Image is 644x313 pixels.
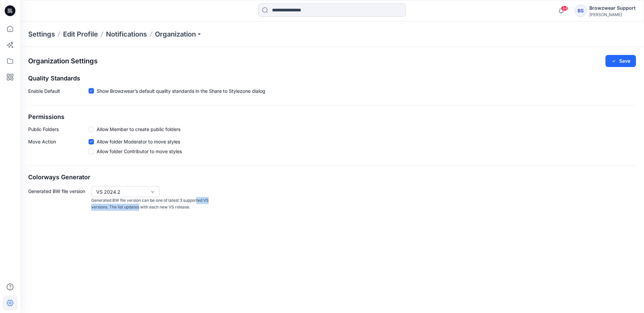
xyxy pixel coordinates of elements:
[589,4,636,12] div: Browzwear Support
[28,186,89,211] p: Generated BW file version
[28,75,636,82] h2: Quality Standards
[97,126,180,133] span: Allow Member to create public folders
[28,114,636,121] h2: Permissions
[63,29,98,39] a: Edit Profile
[28,174,636,181] h2: Colorways Generator
[97,138,180,145] span: Allow folder Moderator to move styles
[561,6,568,11] span: 44
[96,188,147,195] div: VS 2024.2
[28,138,89,158] p: Move Action
[575,5,587,17] div: BS
[28,87,89,97] p: Enable Default
[605,55,636,67] button: Save
[28,126,89,133] p: Public Folders
[91,197,211,211] p: Generated BW file version can be one of latest 3 supported VS versions. The list updates with eac...
[97,87,265,95] span: Show Browzwear’s default quality standards in the Share to Stylezone dialog
[106,29,147,39] a: Notifications
[28,57,98,65] h2: Organization Settings
[97,148,182,155] span: Allow folder Contributor to move styles
[28,29,55,39] p: Settings
[589,12,636,17] div: [PERSON_NAME]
